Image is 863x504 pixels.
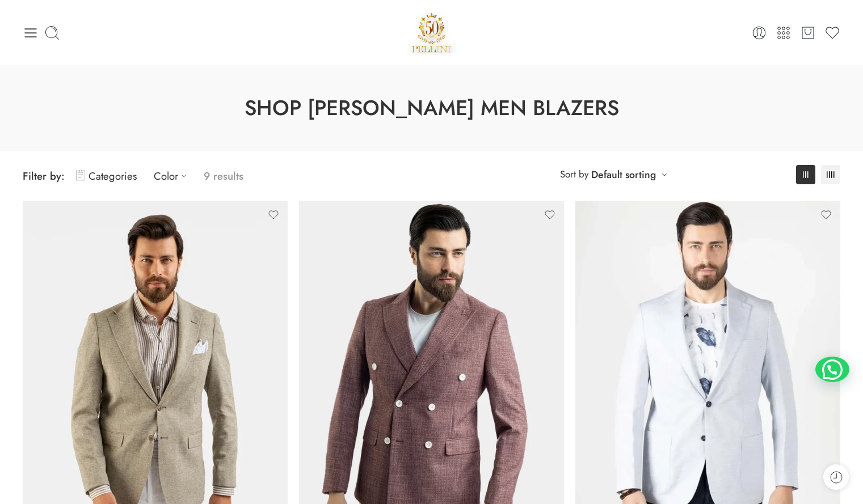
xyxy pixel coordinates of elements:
[591,167,656,183] a: Default sorting
[407,9,456,57] a: Pellini -
[800,25,816,41] a: Cart
[76,163,137,189] a: Categories
[28,94,835,123] h1: Shop [PERSON_NAME] Men Blazers
[154,163,192,189] a: Color
[23,168,65,184] span: Filter by:
[824,25,840,41] a: Wishlist
[751,25,767,41] a: Login / Register
[560,165,588,184] span: Sort by
[407,9,456,57] img: Pellini
[204,163,243,189] p: 9 results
